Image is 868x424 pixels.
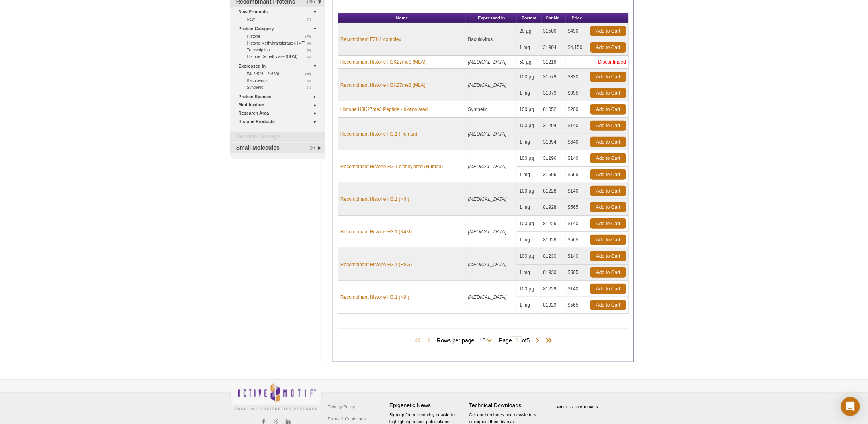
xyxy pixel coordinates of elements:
[542,167,566,183] td: 31696
[549,394,608,412] table: Click to Verify - This site chose Symantec SSL for secure e-commerce and confidential communicati...
[566,150,588,167] td: $140
[307,77,315,84] span: (8)
[590,235,626,245] a: Add to Cart
[534,337,542,345] span: Next Page
[495,336,534,344] span: Page of
[340,261,412,268] a: Recombinant Histone H3.1 (R8G)
[517,265,541,281] td: 1 mg
[247,47,315,53] a: (5)Transcription
[557,406,598,408] a: ABOUT SSL CERTIFICATES
[542,183,566,199] td: 81228
[517,199,541,216] td: 1 mg
[326,401,357,413] a: Privacy Policy
[307,47,315,53] span: (5)
[590,284,626,294] a: Add to Cart
[566,183,588,199] td: $140
[566,216,588,232] td: $140
[542,23,566,39] td: 31500
[566,297,588,313] td: $565
[239,117,320,126] a: Histone Products
[542,281,566,297] td: 81229
[590,186,626,196] a: Add to Cart
[340,130,417,138] a: Recombinant Histone H3.1 (Human)
[542,150,566,167] td: 31296
[425,337,433,345] span: Previous Page
[247,72,279,76] i: [MEDICAL_DATA]
[247,33,315,40] a: (39)Histone
[340,106,428,113] a: Histone H3K27me3 Peptide - biotinylated
[517,69,541,85] td: 100 µg
[239,8,320,16] a: New Products
[340,196,409,203] a: Recombinant Histone H3.1 (K4I)
[307,53,315,60] span: (2)
[566,39,588,56] td: $4,150
[338,329,629,329] h2: Products (48)
[389,402,465,409] h4: Epigenetic News
[437,336,495,344] span: Rows per page:
[590,202,626,212] a: Add to Cart
[468,82,507,88] i: [MEDICAL_DATA]
[307,84,315,91] span: (1)
[566,232,588,248] td: $565
[590,26,626,36] a: Add to Cart
[230,132,325,142] a: Reporter Assays
[542,297,566,313] td: 81929
[468,229,507,235] i: [MEDICAL_DATA]
[517,134,541,150] td: 1 mg
[309,143,319,153] span: (3)
[517,56,541,69] td: 50 µg
[566,85,588,101] td: $995
[239,25,320,33] a: Protein Category
[517,13,541,23] th: Format
[517,232,541,248] td: 1 mg
[542,134,566,150] td: 31894
[517,248,541,265] td: 100 µg
[590,169,626,180] a: Add to Cart
[517,101,541,118] td: 100 µg
[542,85,566,101] td: 31979
[566,56,628,69] td: Discontinued
[542,337,554,345] span: Last Page
[247,70,315,77] a: (39) [MEDICAL_DATA]
[340,58,426,66] a: Recombinant Histone H3K27me3 (MLA)
[517,39,541,56] td: 1 mg
[466,23,518,56] td: Baculovirus
[566,167,588,183] td: $565
[247,40,315,47] a: (6)Histone Methyltransferase (HMT)
[841,397,860,416] div: Open Intercom Messenger
[340,36,401,43] a: Recombinant EZH1 complex
[468,196,507,202] i: [MEDICAL_DATA]
[517,281,541,297] td: 100 µg
[590,300,626,310] a: Add to Cart
[566,134,588,150] td: $640
[590,153,626,163] a: Add to Cart
[566,265,588,281] td: $565
[247,16,315,23] a: (2)New
[566,248,588,265] td: $140
[566,281,588,297] td: $140
[517,183,541,199] td: 100 µg
[590,121,626,131] a: Add to Cart
[542,248,566,265] td: 81230
[542,199,566,216] td: 81928
[307,16,315,23] span: (2)
[517,150,541,167] td: 100 µg
[239,93,320,101] a: Protein Species
[340,82,426,89] a: Recombinant Histone H3K27me3 (MLA)
[340,163,443,170] a: Recombinant Histone H3.1 biotinylated (Human)
[239,109,320,117] a: Research Area
[566,199,588,216] td: $565
[340,294,409,301] a: Recombinant Histone H3.1 (K9I)
[230,380,322,412] img: Active Motif,
[542,101,566,118] td: 81052
[468,262,507,267] i: [MEDICAL_DATA]
[466,13,518,23] th: Expressed In
[413,337,425,345] span: First Page
[247,84,315,91] a: (1)Synthetic
[466,101,518,118] td: Synthetic
[542,56,566,69] td: 31216
[542,69,566,85] td: 31579
[542,118,566,134] td: 31294
[517,297,541,313] td: 1 mg
[566,118,588,134] td: $140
